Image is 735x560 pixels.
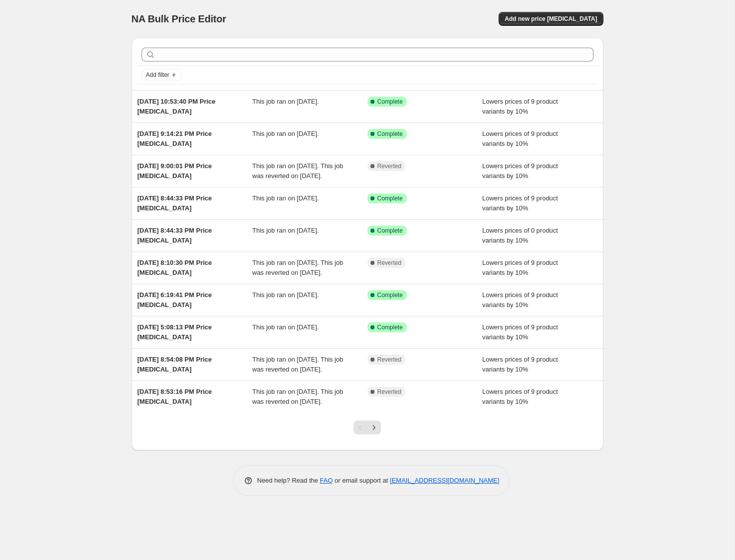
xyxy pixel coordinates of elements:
span: Lowers prices of 0 product variants by 10% [482,227,558,244]
span: Lowers prices of 9 product variants by 10% [482,259,558,276]
span: Lowers prices of 9 product variants by 10% [482,291,558,309]
span: Complete [377,194,403,202]
span: This job ran on [DATE]. [252,194,319,202]
span: This job ran on [DATE]. [252,98,319,105]
nav: Pagination [354,421,381,435]
span: [DATE] 8:44:33 PM Price [MEDICAL_DATA] [138,194,212,212]
span: This job ran on [DATE]. [252,291,319,299]
span: Reverted [377,356,402,364]
span: [DATE] 8:10:30 PM Price [MEDICAL_DATA] [138,259,212,276]
span: Lowers prices of 9 product variants by 10% [482,323,558,341]
span: Complete [377,323,403,331]
span: NA Bulk Price Editor [132,13,226,24]
span: Reverted [377,388,402,396]
span: Complete [377,227,403,235]
span: Lowers prices of 9 product variants by 10% [482,130,558,147]
span: or email support at [333,477,390,484]
span: This job ran on [DATE]. [252,323,319,331]
span: [DATE] 9:14:21 PM Price [MEDICAL_DATA] [138,130,212,147]
span: Reverted [377,162,402,170]
span: Lowers prices of 9 product variants by 10% [482,98,558,115]
span: This job ran on [DATE]. [252,130,319,137]
span: [DATE] 9:00:01 PM Price [MEDICAL_DATA] [138,162,212,180]
span: [DATE] 5:08:13 PM Price [MEDICAL_DATA] [138,323,212,341]
a: [EMAIL_ADDRESS][DOMAIN_NAME] [390,477,499,484]
span: [DATE] 8:54:08 PM Price [MEDICAL_DATA] [138,356,212,373]
span: This job ran on [DATE]. [252,227,319,234]
span: This job ran on [DATE]. This job was reverted on [DATE]. [252,388,343,405]
span: Need help? Read the [257,477,320,484]
span: This job ran on [DATE]. This job was reverted on [DATE]. [252,162,343,180]
span: Lowers prices of 9 product variants by 10% [482,388,558,405]
span: Complete [377,130,403,138]
span: [DATE] 10:53:40 PM Price [MEDICAL_DATA] [138,98,216,115]
span: Add filter [146,71,169,79]
span: Complete [377,98,403,106]
span: Add new price [MEDICAL_DATA] [505,15,597,23]
span: Complete [377,291,403,299]
button: Next [367,421,381,435]
span: Lowers prices of 9 product variants by 10% [482,162,558,180]
span: This job ran on [DATE]. This job was reverted on [DATE]. [252,356,343,373]
span: [DATE] 8:53:16 PM Price [MEDICAL_DATA] [138,388,212,405]
span: Lowers prices of 9 product variants by 10% [482,356,558,373]
span: Lowers prices of 9 product variants by 10% [482,194,558,212]
span: This job ran on [DATE]. This job was reverted on [DATE]. [252,259,343,276]
span: [DATE] 8:44:33 PM Price [MEDICAL_DATA] [138,227,212,244]
span: [DATE] 6:19:41 PM Price [MEDICAL_DATA] [138,291,212,309]
a: FAQ [320,477,333,484]
span: Reverted [377,259,402,267]
button: Add new price [MEDICAL_DATA] [499,12,603,26]
button: Add filter [142,69,181,81]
